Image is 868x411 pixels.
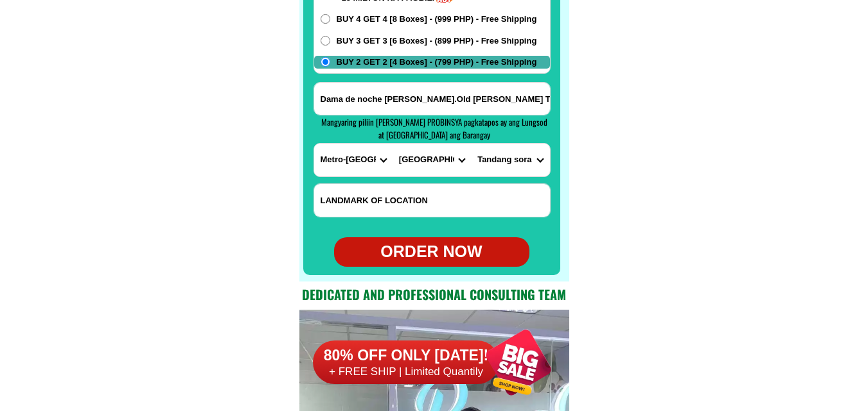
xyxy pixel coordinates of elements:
[321,57,330,67] input: BUY 2 GET 2 [4 Boxes] - (799 PHP) - Free Shipping
[321,14,330,24] input: BUY 4 GET 4 [8 Boxes] - (999 PHP) - Free Shipping
[299,285,569,304] h2: Dedicated and professional consulting team
[334,240,529,264] div: ORDER NOW
[314,184,550,217] input: Input LANDMARKOFLOCATION
[310,346,499,365] h6: 80% OFF ONLY [DATE]!
[314,144,393,176] select: Select province
[321,36,330,46] input: BUY 3 GET 3 [6 Boxes] - (899 PHP) - Free Shipping
[337,35,537,47] span: BUY 3 GET 3 [6 Boxes] - (899 PHP) - Free Shipping
[337,56,537,69] span: BUY 2 GET 2 [4 Boxes] - (799 PHP) - Free Shipping
[321,115,547,141] span: Mangyaring piliin [PERSON_NAME] PROBINSYA pagkatapos ay ang Lungsod at [GEOGRAPHIC_DATA] ang Bara...
[393,144,471,176] select: Select district
[310,365,499,379] h6: + FREE SHIP | Limited Quantily
[471,144,549,176] select: Select commune
[337,13,537,26] span: BUY 4 GET 4 [8 Boxes] - (999 PHP) - Free Shipping
[314,83,550,115] input: Input address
